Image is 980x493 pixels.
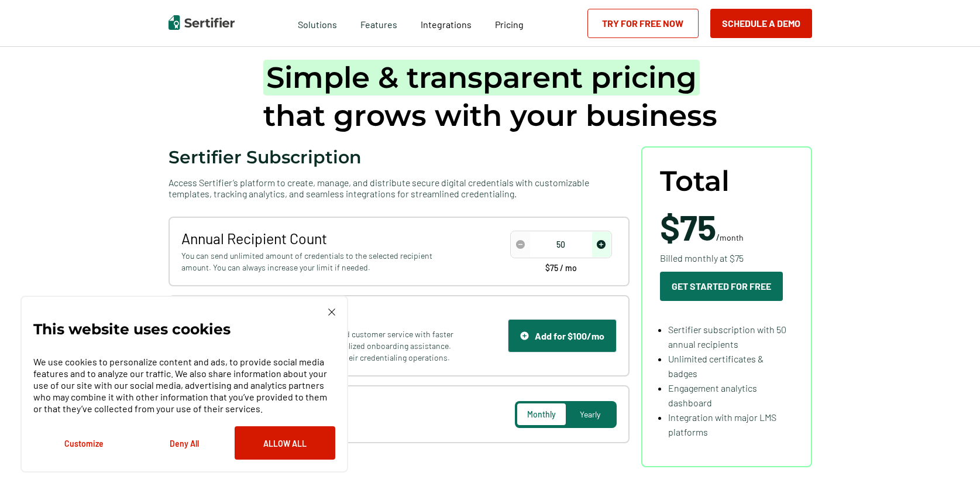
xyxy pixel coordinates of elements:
button: Schedule a Demo [710,9,812,38]
span: Engagement analytics dashboard [668,382,757,408]
span: Access Sertifier’s platform to create, manage, and distribute secure digital credentials with cus... [169,177,630,199]
span: $75 [660,206,716,248]
p: We use cookies to personalize content and ads, to provide social media features and to analyze ou... [33,356,335,415]
span: $75 / mo [545,264,577,272]
a: Pricing [495,16,524,30]
img: Decrease Icon [516,240,525,249]
p: This website uses cookies [33,323,231,335]
span: month [720,232,744,242]
span: You can send unlimited amount of credentials to the selected recipient amount. You can always inc... [181,250,457,273]
button: Allow All [235,426,335,460]
span: Monthly [527,409,556,419]
span: Solutions [298,16,337,30]
button: Deny All [134,426,235,460]
img: Sertifier | Digital Credentialing Platform [169,15,235,30]
a: Try for Free Now [587,9,699,38]
h1: that grows with your business [263,59,717,135]
span: Annual Recipient Count [181,230,457,247]
span: decrease number [511,232,530,257]
button: Support IconAdd for $100/mo [508,319,617,352]
span: Integration with major LMS platforms [668,412,776,437]
span: increase number [592,232,611,257]
span: / [660,209,744,244]
span: Yearly [580,409,600,419]
div: Add for $100/mo [520,330,604,341]
span: Simple & transparent pricing [263,60,700,95]
span: Sertifier Subscription [169,146,362,168]
img: Cookie Popup Close [328,309,335,316]
a: Integrations [421,16,472,30]
span: Total [660,165,730,197]
button: Get Started For Free [660,272,783,301]
span: Unlimited certificates & badges [668,353,764,379]
span: Integrations [421,19,472,30]
span: Pricing [495,19,524,30]
img: Support Icon [520,331,529,340]
img: Increase Icon [597,240,606,249]
span: Billed monthly at $75 [660,251,744,265]
span: Features [360,16,397,30]
button: Customize [33,426,134,460]
span: Sertifier subscription with 50 annual recipients [668,324,786,350]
